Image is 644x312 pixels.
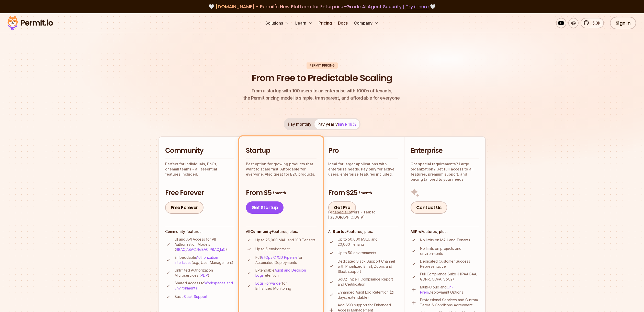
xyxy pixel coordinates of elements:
[328,162,398,177] p: Ideal for larger applications with enterprise needs. Pay only for active users, enterprise featur...
[243,87,401,94] span: From a startup with 100 users to an enterprise with 1000s of tenants,
[250,229,272,234] strong: Community
[411,201,447,214] a: Contact Us
[216,3,429,10] span: [DOMAIN_NAME] - Permit's New Platform for Enterprise-Grade AI Agent Security |
[255,255,317,265] p: Full for Automated Deployments
[333,229,347,234] strong: Startup
[255,238,315,243] p: Up to 25,000 MAU and 100 Tenants
[165,162,234,177] p: Perfect for individuals, PoCs, or small teams - all essential features included.
[317,18,334,28] a: Pricing
[201,273,208,277] a: PDP
[328,201,356,214] a: Get Pro
[165,146,234,155] h2: Community
[415,229,421,234] strong: Pro
[328,210,398,220] div: For special offers -
[255,281,282,285] a: Logs Forwarder
[589,20,600,26] span: 5.3k
[420,285,479,295] p: Multi-Cloud and Deployment Options
[243,87,401,102] p: the Permit pricing model is simple, transparent, and affordable for everyone.
[263,18,291,28] button: Solutions
[175,268,234,278] p: Unlimited Authorization Microservices ( )
[411,229,479,234] h4: All Features, plus:
[338,259,398,274] p: Dedicated Slack Support Channel with Prioritized Email, Zoom, and Slack support
[411,162,479,182] p: Got special requirements? Large organization? Get full access to all features, premium support, a...
[165,188,234,198] h3: Free Forever
[420,285,453,294] a: On-Prem
[255,281,317,291] p: for Enhanced Monitoring
[338,290,398,300] p: Enhanced Audit Log Retention (21 days, extendable)
[175,294,207,299] p: Basic
[338,250,376,255] p: Up to 50 environments
[328,146,398,155] h2: Pro
[175,255,234,265] p: Embeddable (e.g., User Management)
[246,146,317,155] h2: Startup
[285,119,314,129] button: Pay monthly
[246,188,317,198] h3: From $5
[406,3,429,10] a: Try it here
[176,247,185,252] a: RBAC
[420,238,470,243] p: No limits on MAU and Tenants
[175,281,234,291] p: Shared Access to
[255,246,290,252] p: Up to 5 environment
[165,201,204,214] a: Free Forever
[12,3,632,10] div: 🤍 🤍
[338,237,398,247] p: Up to 50,000 MAU, and 20,000 Tenants
[293,18,314,28] button: Learn
[197,247,209,252] a: ReBAC
[420,272,479,282] p: Full Compliance Suite (HIPAA BAA, GDPR, CCPA, SoC2)
[610,17,636,29] a: Sign In
[5,14,55,32] img: Permit logo
[246,162,317,177] p: Best option for growing products that want to scale fast. Affordable for everyone. Also great for...
[328,229,398,234] h4: All Features, plus:
[261,255,298,260] a: GitOps CI/CD Pipeline
[252,72,392,84] h1: From Free to Predictable Scaling
[411,146,479,155] h2: Enterprise
[184,294,207,299] a: Slack Support
[165,229,234,234] h4: Community features:
[246,229,317,234] h4: All Features, plus:
[210,247,219,252] a: PBAC
[338,277,398,287] p: SoC2 Type II Compliance Report and Certification
[420,246,479,256] p: No limits on projects and environments
[328,188,398,198] h3: From $25
[246,201,284,214] a: Get Startup
[186,247,196,252] a: ABAC
[420,259,479,269] p: Dedicated Customer Success Representative
[358,190,372,196] span: / month
[336,18,350,28] a: Docs
[420,297,479,308] p: Professional Services and Custom Terms & Conditions Agreement
[352,18,381,28] button: Company
[220,247,225,252] a: IaC
[307,62,338,69] div: Permit Pricing
[255,268,317,278] p: Extendable retention
[581,18,604,28] a: 5.3k
[175,237,234,252] p: UI and API Access for All Authorization Models ( , , , , )
[273,190,286,196] span: / month
[175,255,218,265] a: Authorization Interfaces
[255,268,306,277] a: Audit and Decision Logs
